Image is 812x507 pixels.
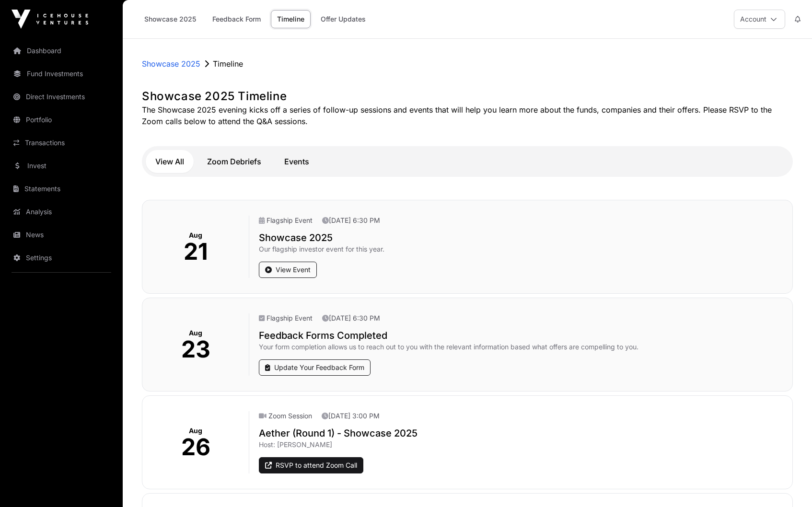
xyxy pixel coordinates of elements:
p: Host: [PERSON_NAME] [259,440,785,449]
p: Aug [189,426,202,436]
button: Zoom Debriefs [197,150,271,173]
a: Feedback Form [206,10,267,28]
p: 23 [181,338,210,361]
h2: Aether (Round 1) - Showcase 2025 [259,426,785,440]
button: Account [734,10,785,29]
a: RSVP to attend Zoom Call [259,457,363,473]
a: Statements [8,178,115,199]
a: Analysis [8,201,115,222]
a: Showcase 2025 [142,58,200,69]
p: Flagship Event [259,313,313,323]
p: [DATE] 3:00 PM [322,411,380,421]
a: Timeline [271,10,311,28]
nav: Tabs [146,150,789,173]
a: Invest [8,155,115,176]
a: Direct Investments [8,86,115,107]
img: Icehouse Ventures Logo [12,10,88,29]
h1: Showcase 2025 Timeline [142,89,793,104]
a: News [8,224,115,245]
p: Aug [189,230,202,240]
p: 26 [181,436,210,459]
h2: Showcase 2025 [259,231,785,244]
a: Showcase 2025 [138,10,202,28]
a: Update Your Feedback Form [259,359,371,376]
a: Offer Updates [314,10,372,28]
p: Your form completion allows us to reach out to you with the relevant information based what offer... [259,342,785,352]
p: Our flagship investor event for this year. [259,244,785,254]
p: [DATE] 6:30 PM [322,216,380,225]
p: [DATE] 6:30 PM [322,313,380,323]
p: Zoom Session [259,411,312,421]
a: View Event [259,262,317,278]
iframe: Chat Widget [764,461,812,507]
a: Portfolio [8,109,115,130]
p: 21 [184,240,208,263]
button: View All [146,150,194,173]
a: Dashboard [8,40,115,61]
p: Flagship Event [259,216,313,225]
p: The Showcase 2025 evening kicks off a series of follow-up sessions and events that will help you ... [142,104,793,127]
p: Timeline [213,58,243,69]
a: Transactions [8,132,115,153]
p: Aug [189,328,202,338]
button: Events [275,150,319,173]
h2: Feedback Forms Completed [259,329,785,342]
a: Fund Investments [8,63,115,84]
a: Settings [8,247,115,268]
